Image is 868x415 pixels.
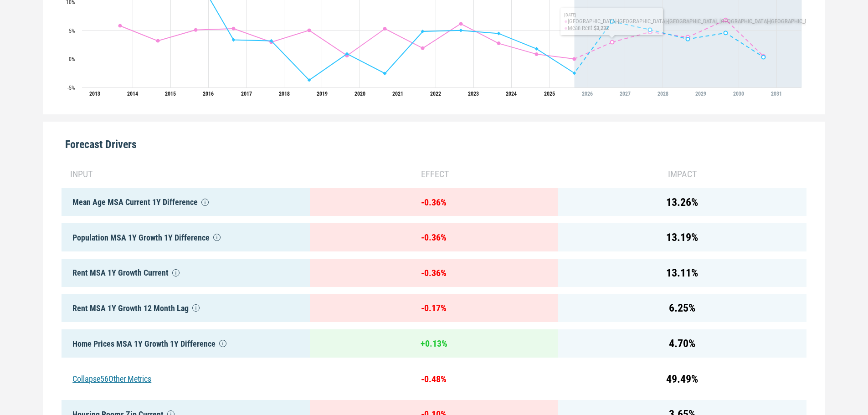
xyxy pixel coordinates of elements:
[203,91,214,97] tspan: 2016
[544,91,555,97] tspan: 2025
[724,31,728,35] path: Wednesday, 29 Aug, 20:00, 4.56. 02149.
[558,259,806,287] div: 13.11 %
[657,91,668,97] tspan: 2028
[648,28,652,31] path: Sunday, 29 Aug, 20:00, 5.13. 02149.
[310,329,558,358] div: + 0.13 %
[611,20,614,23] path: Saturday, 29 Aug, 20:00, 6.57. 02149.
[695,91,706,97] tspan: 2029
[558,329,806,358] div: 4.70 %
[62,365,310,393] div: Collapse 56 Other Metrics
[762,55,765,59] path: Thursday, 29 Aug, 20:00, 0.31. 02149.
[310,259,558,287] div: - 0.36 %
[421,46,425,50] path: Sunday, 29 Aug, 20:00, 1.88. Boston-Cambridge-Newton, MA-NH.
[354,91,365,97] tspan: 2020
[497,31,501,35] path: Tuesday, 29 Aug, 20:00, 4.47. 02149.
[310,188,558,216] div: - 0.36 %
[69,56,75,62] text: 0%
[67,85,75,91] text: -5%
[558,223,806,251] div: 13.19 %
[535,52,539,56] path: Thursday, 29 Aug, 20:00, 0.84. Boston-Cambridge-Newton, MA-NH.
[558,294,806,323] div: 6.25 %
[62,329,310,358] div: Home Prices MSA 1Y Growth 1Y Difference
[62,259,310,287] div: Rent MSA 1Y Growth Current
[310,167,558,181] div: effect
[279,91,290,97] tspan: 2018
[724,18,728,22] path: Wednesday, 29 Aug, 20:00, 6.85. Boston-Cambridge-Newton, MA-NH.
[686,37,690,41] path: Tuesday, 29 Aug, 20:00, 3.48. 02149.
[194,28,198,32] path: Saturday, 29 Aug, 20:00, 5.09. Boston-Cambridge-Newton, MA-NH.
[421,30,425,33] path: Sunday, 29 Aug, 20:00, 4.82. 02149.
[62,223,310,251] div: Population MSA 1Y Growth 1Y Difference
[310,365,558,393] div: - 0.48 %
[317,91,328,97] tspan: 2019
[232,27,236,31] path: Monday, 29 Aug, 20:00, 5.32. Boston-Cambridge-Newton, MA-NH.
[771,91,782,97] tspan: 2031
[459,29,463,32] path: Monday, 29 Aug, 20:00, 5. 02149.
[308,78,311,82] path: Wednesday, 29 Aug, 20:00, -3.71. 02149.
[69,28,75,34] text: 5%
[468,91,479,97] tspan: 2023
[62,122,806,160] div: Forecast Drivers
[232,38,236,41] path: Monday, 29 Aug, 20:00, 3.35. 02149.
[573,57,576,61] path: Friday, 29 Aug, 20:00, 0. Boston-Cambridge-Newton, MA-NH.
[118,24,122,27] path: Thursday, 29 Aug, 20:00, 5.82. Boston-Cambridge-Newton, MA-NH.
[573,71,576,75] path: Friday, 29 Aug, 20:00, -2.48. 02149.
[128,91,139,97] tspan: 2014
[611,20,765,59] g: 02149, line 4 of 4 with 5 data points.
[558,365,806,393] div: 49.49 %
[383,72,387,75] path: Saturday, 29 Aug, 20:00, -2.54. 02149.
[506,91,517,97] tspan: 2024
[620,91,631,97] tspan: 2027
[90,91,101,97] tspan: 2013
[459,22,463,26] path: Monday, 29 Aug, 20:00, 6.17. Boston-Cambridge-Newton, MA-NH.
[165,91,176,97] tspan: 2015
[270,39,273,43] path: Tuesday, 29 Aug, 20:00, 3.16. 02149.
[308,28,311,32] path: Wednesday, 29 Aug, 20:00, 5.02. Boston-Cambridge-Newton, MA-NH.
[310,223,558,251] div: - 0.36 %
[535,47,539,51] path: Thursday, 29 Aug, 20:00, 1.78. 02149.
[383,27,387,31] path: Saturday, 29 Aug, 20:00, 5.3. Boston-Cambridge-Newton, MA-NH.
[62,188,310,216] div: Mean Age MSA Current 1Y Difference
[582,91,593,97] tspan: 2026
[733,91,744,97] tspan: 2030
[611,40,614,44] path: Saturday, 29 Aug, 20:00, 2.94. Boston-Cambridge-Newton, MA-NH.
[497,41,501,45] path: Tuesday, 29 Aug, 20:00, 2.74. Boston-Cambridge-Newton, MA-NH.
[558,167,806,181] div: impact
[345,52,349,56] path: Thursday, 29 Aug, 20:00, 0.9. 02149.
[156,39,160,42] path: Friday, 29 Aug, 20:00, 3.18. Boston-Cambridge-Newton, MA-NH.
[62,294,310,323] div: Rent MSA 1Y Growth 12 Month Lag
[69,167,310,181] div: input
[392,91,403,97] tspan: 2021
[310,294,558,323] div: - 0.17 %
[241,91,252,97] tspan: 2017
[430,91,441,97] tspan: 2022
[558,188,806,216] div: 13.26 %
